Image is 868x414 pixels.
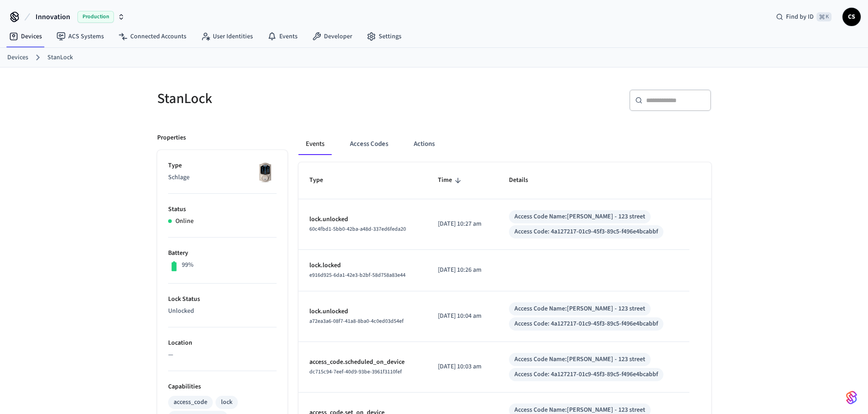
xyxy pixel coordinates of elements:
div: Access Code Name: [PERSON_NAME] - 123 street [514,212,645,222]
span: a72ea3a6-08f7-41a8-8ba0-4c0ed03d54ef [309,317,404,325]
div: Access Code Name: [PERSON_NAME] - 123 street [514,304,645,314]
p: Battery [168,248,277,258]
a: StanLock [47,53,73,62]
p: Capabilities [168,382,277,392]
span: Production [77,11,114,23]
p: Schlage [168,173,277,182]
p: [DATE] 10:04 am [438,311,487,321]
a: Connected Accounts [111,28,194,45]
p: [DATE] 10:27 am [438,219,487,229]
p: [DATE] 10:03 am [438,362,487,372]
div: ant example [298,133,711,155]
button: CS [842,8,861,26]
p: [DATE] 10:26 am [438,265,487,275]
p: Status [168,205,277,214]
p: 99% [182,260,194,270]
div: Access Code: 4a127217-01c9-45f3-89c5-f496e4bcabbf [514,319,658,329]
a: Devices [2,28,49,45]
span: ⌘ K [817,12,832,21]
a: Events [260,28,305,45]
span: Type [309,173,335,187]
p: — [168,350,277,360]
div: Access Code: 4a127217-01c9-45f3-89c5-f496e4bcabbf [514,227,658,237]
button: Access Codes [343,133,395,155]
p: Online [175,217,194,226]
span: Time [438,173,464,187]
div: access_code [174,398,207,407]
span: Find by ID [786,12,814,21]
p: lock.unlocked [309,307,416,316]
p: lock.unlocked [309,215,416,224]
div: Find by ID⌘ K [769,9,839,25]
div: Access Code: 4a127217-01c9-45f3-89c5-f496e4bcabbf [514,370,658,379]
span: CS [843,9,860,25]
p: Unlocked [168,306,277,316]
p: Location [168,338,277,348]
button: Events [298,133,332,155]
p: Lock Status [168,295,277,304]
span: Details [509,173,540,187]
p: Properties [157,133,186,143]
a: ACS Systems [49,28,111,45]
a: User Identities [194,28,260,45]
span: Innovation [36,11,70,22]
h5: StanLock [157,89,429,108]
p: Type [168,161,277,171]
a: Developer [305,28,360,45]
div: lock [221,398,232,407]
p: lock.locked [309,261,416,270]
span: dc715c94-7eef-40d9-93be-3961f3110fef [309,368,402,376]
button: Actions [406,133,442,155]
a: Settings [360,28,409,45]
p: access_code.scheduled_on_device [309,357,416,367]
div: Access Code Name: [PERSON_NAME] - 123 street [514,355,645,364]
a: Devices [7,53,28,62]
img: Schlage Sense Smart Deadbolt with Camelot Trim, Front [254,161,277,184]
span: 60c4fbd1-5bb0-42ba-a48d-337ed6feda20 [309,225,406,233]
span: e916d925-6da1-42e3-b2bf-58d758a83e44 [309,271,406,279]
img: SeamLogoGradient.69752ec5.svg [846,390,857,405]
